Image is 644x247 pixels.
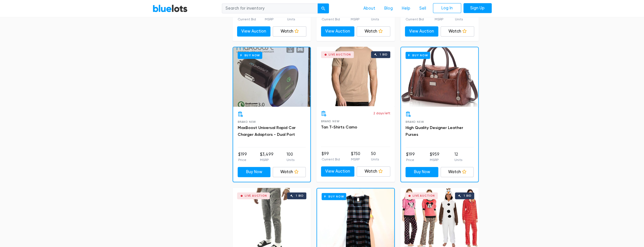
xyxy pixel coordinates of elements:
[406,151,415,163] li: $199
[222,3,318,14] input: Search for inventory
[371,17,379,22] p: Units
[264,17,278,22] p: MSRP
[406,157,415,162] p: Price
[454,151,462,163] li: 12
[321,166,355,177] a: View Auction
[350,17,360,22] p: MSRP
[322,157,340,162] p: Current Bid
[406,17,424,22] p: Current Bid
[434,17,444,22] p: MSRP
[406,125,463,137] a: High Quality Designer Leather Purses
[401,47,478,107] a: Buy Now
[233,47,310,107] a: Buy Now
[321,26,355,36] a: View Auction
[357,26,390,36] a: Watch
[454,157,462,162] p: Units
[413,194,435,197] div: Live Auction
[430,157,439,162] p: MSRP
[351,157,360,162] p: MSRP
[464,194,471,197] div: 1 bid
[430,151,439,163] li: $959
[238,17,256,22] p: Current Bid
[238,125,296,137] a: MaxBoost Universal Rapid Car Charger Adaptors - Dual Port
[287,157,294,162] p: Units
[238,157,247,162] p: Price
[238,120,256,123] span: Brand New
[357,166,390,177] a: Watch
[371,151,379,162] li: 50
[406,167,439,177] a: Buy Now
[287,151,294,163] li: 100
[238,52,262,59] h6: Buy Now
[322,151,340,162] li: $99
[380,53,387,56] div: 1 bid
[406,120,424,123] span: Brand New
[322,193,346,200] h6: Buy Now
[441,167,474,177] a: Watch
[351,151,360,162] li: $750
[415,3,431,14] a: Sell
[321,125,357,130] a: Tan T-Shirts Camo
[441,26,474,36] a: Watch
[397,3,415,14] a: Help
[237,26,271,36] a: View Auction
[373,111,390,116] p: 2 days left
[245,194,267,197] div: Live Auction
[316,47,395,106] a: Live Auction 1 bid
[380,3,397,14] a: Blog
[296,194,303,197] div: 1 bid
[371,157,379,162] p: Units
[455,17,463,22] p: Units
[463,3,492,13] a: Sign Up
[273,167,306,177] a: Watch
[260,157,274,162] p: MSRP
[273,26,306,36] a: Watch
[238,151,247,163] li: $199
[322,17,340,22] p: Current Bid
[329,53,351,56] div: Live Auction
[405,26,439,36] a: View Auction
[406,52,430,59] h6: Buy Now
[433,3,461,13] a: Log In
[238,167,271,177] a: Buy Now
[153,4,188,12] a: BlueLots
[260,151,274,163] li: $3,499
[287,17,295,22] p: Units
[321,120,339,123] span: Brand New
[359,3,380,14] a: About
